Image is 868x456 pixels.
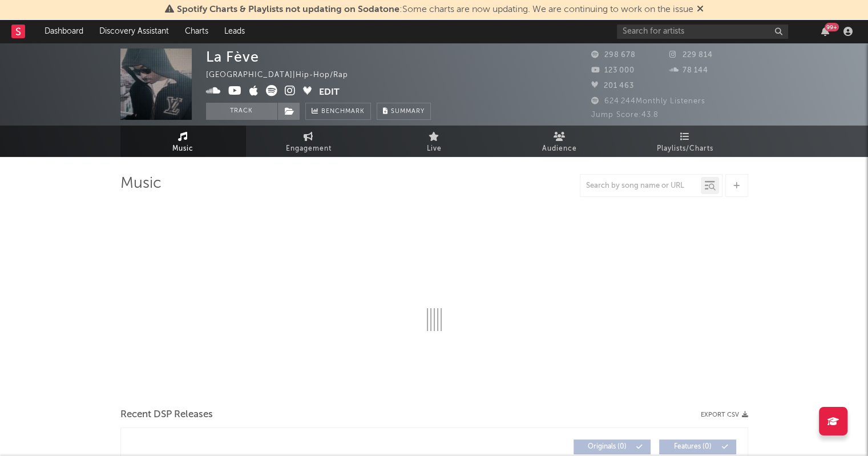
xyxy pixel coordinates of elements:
[574,439,651,454] button: Originals(0)
[206,103,277,120] button: Track
[286,142,332,156] span: Engagement
[591,51,636,59] span: 298 678
[377,103,431,120] button: Summary
[825,23,839,31] div: 99 +
[580,181,701,191] input: Search by song name or URL
[581,443,633,450] span: Originals ( 0 )
[206,49,259,65] div: La Fève
[427,142,442,156] span: Live
[591,82,634,90] span: 201 463
[246,126,372,157] a: Engagement
[177,5,399,14] span: Spotify Charts & Playlists not updating on Sodatone
[591,111,659,119] span: Jump Score: 43.8
[623,126,748,157] a: Playlists/Charts
[372,126,497,157] a: Live
[697,5,704,14] span: Dismiss
[172,142,193,156] span: Music
[667,443,719,450] span: Features ( 0 )
[542,142,577,156] span: Audience
[617,25,788,39] input: Search for artists
[177,5,693,14] span: : Some charts are now updating. We are continuing to work on the issue
[216,20,253,43] a: Leads
[497,126,623,157] a: Audience
[120,126,246,157] a: Music
[206,68,361,82] div: [GEOGRAPHIC_DATA] | Hip-Hop/Rap
[821,27,829,36] button: 99+
[177,20,216,43] a: Charts
[391,108,425,115] span: Summary
[591,98,705,105] span: 624 244 Monthly Listeners
[321,105,365,119] span: Benchmark
[659,439,736,454] button: Features(0)
[37,20,91,43] a: Dashboard
[120,408,213,422] span: Recent DSP Releases
[91,20,177,43] a: Discovery Assistant
[319,85,340,99] button: Edit
[657,142,713,156] span: Playlists/Charts
[669,51,713,59] span: 229 814
[305,103,371,120] a: Benchmark
[669,67,708,74] span: 78 144
[591,67,635,74] span: 123 000
[701,411,748,418] button: Export CSV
